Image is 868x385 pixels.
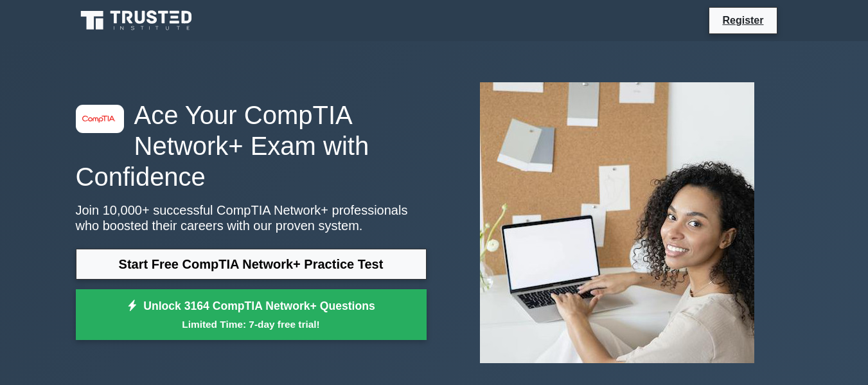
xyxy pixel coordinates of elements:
h1: Ace Your CompTIA Network+ Exam with Confidence [76,100,427,192]
a: Start Free CompTIA Network+ Practice Test [76,249,427,280]
small: Limited Time: 7-day free trial! [92,317,411,332]
a: Unlock 3164 CompTIA Network+ QuestionsLimited Time: 7-day free trial! [76,289,427,341]
a: Register [714,12,771,28]
p: Join 10,000+ successful CompTIA Network+ professionals who boosted their careers with our proven ... [76,202,427,233]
